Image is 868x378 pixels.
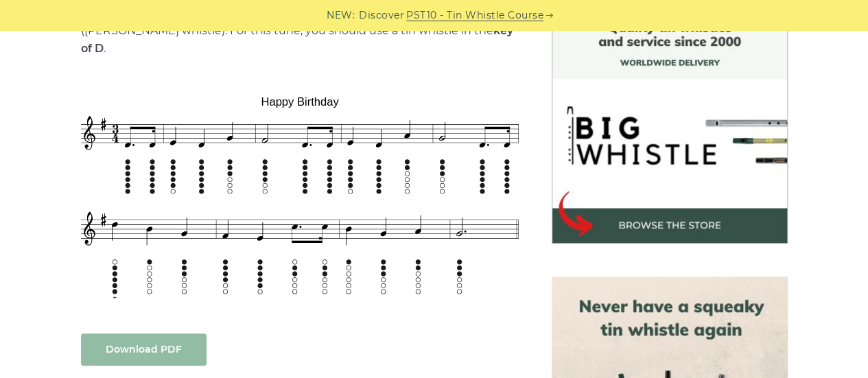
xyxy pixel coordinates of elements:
img: BigWhistle Tin Whistle Store [552,8,788,244]
span: Discover [359,8,404,23]
a: PST10 - Tin Whistle Course [406,8,543,23]
p: Sheet music notes and tab to play on a tin whistle ([PERSON_NAME] whistle). For this tune, you sh... [81,4,519,58]
a: Download PDF [81,333,207,366]
span: NEW: [327,8,355,23]
img: Happy Birthday Tin Whistle Tab & Sheet Music [81,86,519,305]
